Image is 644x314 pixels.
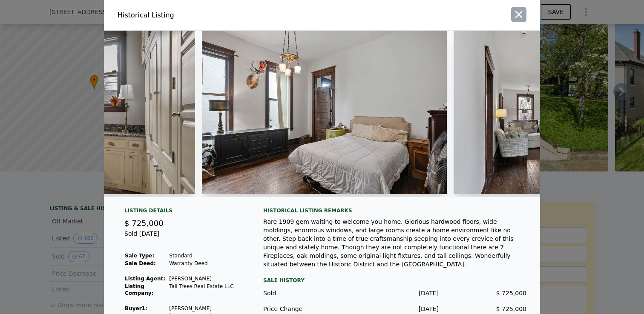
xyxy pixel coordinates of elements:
span: $ 725,000 [496,290,526,297]
img: Property Img [202,31,447,194]
div: Rare 1909 gem waiting to welcome you home. Glorious hardwood floors, wide moldings, enormous wind... [263,217,526,268]
div: Price Change [263,305,351,313]
div: Historical Listing [118,10,319,20]
div: Sold [DATE] [124,229,243,245]
td: [PERSON_NAME] [169,275,243,283]
td: Tall Trees Real Estate LLC [169,283,243,297]
strong: Buyer 1 : [125,305,147,311]
div: [DATE] [351,289,439,297]
div: Historical Listing remarks [263,207,526,214]
strong: Listing Agent: [125,276,165,282]
span: $ 725,000 [124,219,164,228]
div: Sale History [263,275,526,285]
div: Sold [263,289,351,297]
strong: Listing Company: [125,283,153,296]
td: Standard [169,252,243,260]
td: [PERSON_NAME] [169,305,243,312]
div: Listing Details [124,207,243,217]
div: [DATE] [351,305,439,313]
strong: Sale Deed: [125,260,156,266]
td: Warranty Deed [169,260,243,267]
span: $ 725,000 [496,305,526,312]
strong: Sale Type: [125,253,154,259]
